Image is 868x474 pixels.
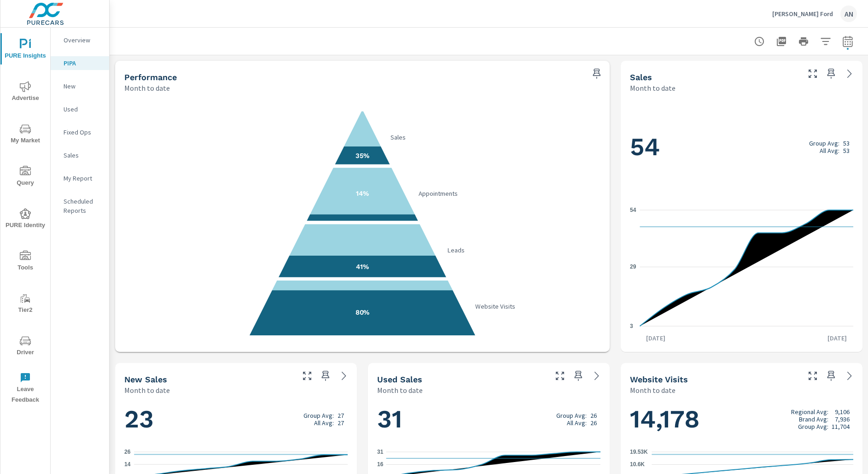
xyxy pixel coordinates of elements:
button: Make Fullscreen [805,369,820,383]
p: Fixed Ops [64,128,102,137]
p: New [64,82,102,91]
p: 27 [338,412,344,419]
a: See more details in report [842,369,857,383]
p: [DATE] [821,334,853,343]
div: New [51,79,109,93]
span: Save this to your personalized report [824,66,839,81]
text: Website Visits [475,302,515,310]
button: Select Date Range [839,32,857,51]
h5: Performance [124,72,177,82]
p: All Avg: [314,419,334,427]
p: 53 [843,147,850,154]
div: Fixed Ops [51,125,109,139]
h1: 14,178 [630,404,853,435]
span: Save this to your personalized report [824,369,839,383]
p: My Report [64,174,102,183]
button: Print Report [794,32,813,51]
button: "Export Report to PDF" [772,32,791,51]
p: Month to date [124,82,170,94]
p: PIPA [64,59,102,68]
text: 26 [124,449,131,455]
div: Sales [51,148,109,162]
text: 3 [630,323,633,329]
span: PURE Identity [3,208,47,231]
p: 9,106 [835,408,850,415]
h5: New Sales [124,375,167,384]
span: Advertise [3,81,47,104]
div: PIPA [51,56,109,70]
p: 11,704 [832,423,850,430]
p: Month to date [630,82,676,94]
span: Driver [3,335,47,358]
text: 16 [377,462,384,468]
text: 14% [356,189,369,198]
text: 14 [124,461,131,468]
span: Tools [3,251,47,273]
p: Group Avg: [303,412,334,419]
a: See more details in report [337,369,351,383]
text: 41% [356,263,369,271]
p: Regional Avg: [791,408,828,415]
h1: 54 [630,131,853,163]
text: 29 [630,264,636,270]
p: 26 [590,412,597,419]
p: Month to date [124,385,170,396]
h1: 23 [124,404,348,435]
p: 53 [843,140,850,147]
span: Save this to your personalized report [589,66,604,81]
span: Leave Feedback [3,372,47,405]
p: 27 [338,419,344,427]
span: My Market [3,123,47,146]
p: 26 [590,419,597,427]
p: [PERSON_NAME] Ford [772,10,833,18]
span: Save this to your personalized report [318,369,333,383]
text: Sales [390,133,406,141]
p: Sales [64,151,102,160]
text: 10.6K [630,462,645,468]
p: Month to date [630,385,676,396]
button: Make Fullscreen [805,66,820,81]
span: Query [3,166,47,188]
h5: Sales [630,72,652,82]
text: 19.53K [630,449,648,455]
div: Used [51,102,109,116]
p: 7,936 [835,415,850,423]
p: Group Avg: [809,140,839,147]
p: All Avg: [820,147,839,154]
h5: Website Visits [630,375,688,384]
div: Overview [51,33,109,47]
text: 31 [377,449,384,455]
p: Overview [64,35,102,45]
text: Leads [447,246,465,254]
p: All Avg: [567,419,587,427]
span: Save this to your personalized report [571,369,586,383]
p: Month to date [377,385,423,396]
text: 35% [355,152,370,160]
button: Make Fullscreen [553,369,567,383]
p: Brand Avg: [799,415,828,423]
text: 54 [630,207,636,213]
p: Group Avg: [556,412,587,419]
button: Make Fullscreen [300,369,315,383]
div: Scheduled Reports [51,194,109,217]
p: [DATE] [640,334,672,343]
h1: 31 [377,404,600,435]
span: Tier2 [3,293,47,316]
text: Appointments [419,189,458,198]
text: 80% [355,308,370,316]
div: nav menu [0,28,50,409]
button: Apply Filters [816,32,835,51]
p: Scheduled Reports [64,197,102,215]
div: My Report [51,171,109,185]
div: AN [840,6,857,22]
a: See more details in report [842,66,857,81]
a: See more details in report [589,369,604,383]
p: Used [64,105,102,114]
span: PURE Insights [3,39,47,61]
h5: Used Sales [377,375,422,384]
p: Group Avg: [798,423,828,430]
